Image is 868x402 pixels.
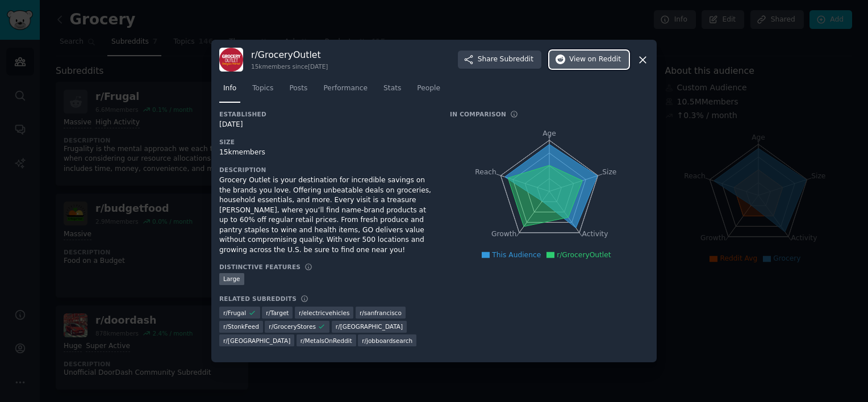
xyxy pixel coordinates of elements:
span: Performance [323,83,368,94]
span: r/ GroceryStores [269,323,316,330]
h3: Distinctive Features [219,263,301,271]
a: Posts [285,79,311,103]
span: on Reddit [588,55,621,65]
h3: Related Subreddits [219,295,297,303]
span: r/ MetalsOnReddit [301,337,352,345]
span: This Audience [492,251,541,259]
span: Info [223,83,236,94]
tspan: Size [602,168,616,176]
a: Stats [379,79,405,103]
div: [DATE] [219,120,434,130]
h3: Established [219,110,434,118]
span: r/ StonkFeed [223,323,259,330]
span: View [569,55,621,65]
a: Info [219,79,240,103]
span: r/ [GEOGRAPHIC_DATA] [223,337,290,345]
span: Topics [252,83,273,94]
span: r/GroceryOutlet [557,251,611,259]
h3: r/ GroceryOutlet [251,49,328,61]
button: ShareSubreddit [458,51,541,69]
a: Topics [248,79,277,103]
span: Stats [383,83,401,94]
span: r/ Frugal [223,309,246,317]
div: 15k members since [DATE] [251,62,328,70]
tspan: Growth [491,230,516,238]
div: 15k members [219,148,434,158]
img: GroceryOutlet [219,48,243,72]
a: Performance [319,79,372,103]
span: r/ sanfrancisco [360,309,402,317]
h3: Size [219,138,434,146]
span: Share [478,55,533,65]
div: Large [219,273,244,285]
span: r/ Target [266,309,289,317]
tspan: Activity [582,230,608,238]
span: People [417,83,440,94]
a: People [413,79,444,103]
div: Grocery Outlet is your destination for incredible savings on the brands you love. Offering unbeat... [219,175,434,255]
span: r/ jobboardsearch [362,337,412,345]
tspan: Reach [475,168,496,176]
span: r/ [GEOGRAPHIC_DATA] [336,323,403,330]
button: Viewon Reddit [549,51,629,69]
span: r/ electricvehicles [299,309,349,317]
span: Posts [289,83,307,94]
span: Subreddit [500,55,533,65]
tspan: Age [542,129,556,137]
h3: Description [219,166,434,174]
h3: In Comparison [450,110,506,118]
